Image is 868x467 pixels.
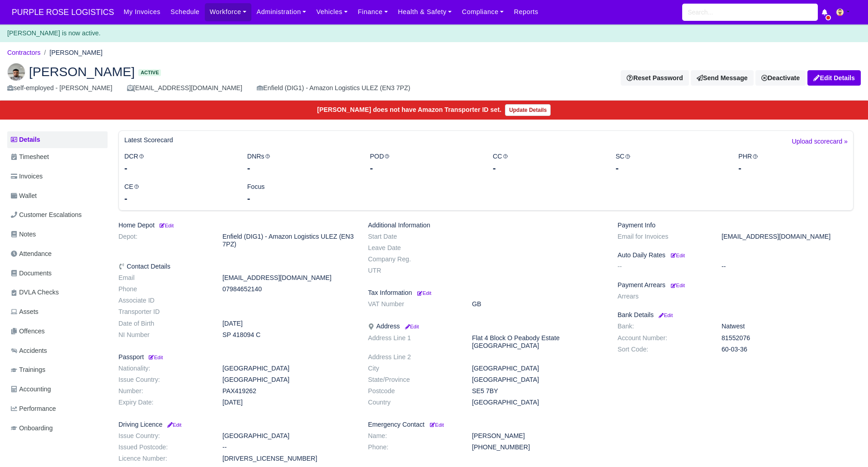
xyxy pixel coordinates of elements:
a: Accidents [7,342,108,360]
dd: [EMAIL_ADDRESS][DOMAIN_NAME] [216,274,361,282]
a: Edit [657,311,673,318]
a: Accounting [7,380,108,398]
dd: Enfield (DIG1) - Amazon Logistics ULEZ (EN3 7PZ) [216,233,361,248]
dt: -- [611,263,715,270]
dt: Email for Invoices [611,233,715,241]
h6: Payment Arrears [618,281,854,289]
dt: Address Line 1 [361,334,465,350]
div: DNRs [241,151,363,174]
a: Customer Escalations [7,206,108,224]
dd: [DATE] [216,320,361,327]
a: Workforce [205,3,252,21]
a: Details [7,131,108,148]
dt: Associate ID [112,297,216,304]
h6: Emergency Contact [368,421,604,428]
h6: Home Depot [118,221,354,229]
div: [EMAIL_ADDRESS][DOMAIN_NAME] [127,83,242,93]
div: Diego Alejandro Huertas Velasquez [0,56,868,101]
dt: Postcode [361,387,465,395]
dd: [GEOGRAPHIC_DATA] [216,365,361,372]
dt: Phone: [361,443,465,451]
a: Edit [428,421,444,428]
span: DVLA Checks [11,287,59,298]
div: - [124,192,234,205]
span: [PERSON_NAME] [29,65,135,78]
small: Edit [417,290,431,296]
dd: [GEOGRAPHIC_DATA] [465,365,611,372]
dd: [GEOGRAPHIC_DATA] [465,376,611,384]
dt: Leave Date [361,244,465,252]
dt: Country [361,399,465,406]
h6: Passport [118,353,354,361]
div: - [616,162,725,174]
dd: 07984652140 [216,285,361,293]
dt: UTR [361,267,465,274]
a: Onboarding [7,419,108,437]
a: Performance [7,400,108,418]
div: - [247,162,357,174]
span: Wallet [11,191,37,201]
div: - [370,162,479,174]
span: Accounting [11,384,51,395]
a: Reports [509,3,543,21]
div: SC [609,151,732,174]
small: Edit [430,422,444,428]
dd: [DATE] [216,399,361,406]
div: self-employed - [PERSON_NAME] [7,83,113,93]
div: - [738,162,848,174]
dd: GB [465,300,611,308]
dt: Issued Postcode: [112,443,216,451]
dd: [PHONE_NUMBER] [465,443,611,451]
dt: Address Line 2 [361,353,465,361]
h6: Tax Information [368,289,604,297]
h6: Bank Details [618,311,854,319]
dd: Natwest [715,323,860,330]
span: Timesheet [11,152,49,162]
dt: Email [112,274,216,282]
h6: Contact Details [118,263,354,270]
dt: VAT Number [361,300,465,308]
a: Attendance [7,245,108,263]
h6: Payment Info [618,221,854,229]
dd: PAX419262 [216,387,361,395]
dd: Flat 4 Block O Peabody Estate [GEOGRAPHIC_DATA] [465,334,611,350]
a: Invoices [7,168,108,185]
a: Edit [403,323,419,330]
a: Timesheet [7,148,108,166]
dt: Phone [112,285,216,293]
a: Notes [7,226,108,243]
a: Edit Details [807,70,861,86]
a: Compliance [457,3,509,21]
dt: Nationality: [112,365,216,372]
dd: [PERSON_NAME] [465,432,611,440]
span: Documents [11,268,52,279]
dd: SE5 7BY [465,387,611,395]
a: Send Message [691,70,754,86]
span: Offences [11,326,45,337]
div: Deactivate [755,70,806,86]
dd: [EMAIL_ADDRESS][DOMAIN_NAME] [715,233,860,241]
small: Edit [147,355,163,360]
button: Reset Password [621,70,689,86]
a: Edit [158,221,174,229]
a: Edit [415,289,431,296]
div: - [247,192,357,205]
dt: Depot: [112,233,216,248]
small: Edit [671,253,685,258]
dt: Date of Birth [112,320,216,327]
span: PURPLE ROSE LOGISTICS [7,3,118,21]
a: Health & Safety [393,3,457,21]
div: POD [363,151,486,174]
dd: [GEOGRAPHIC_DATA] [216,376,361,384]
dt: Start Date [361,233,465,241]
a: Documents [7,265,108,282]
div: - [493,162,602,174]
dt: Bank: [611,323,715,330]
dd: [GEOGRAPHIC_DATA] [216,432,361,440]
div: Focus [241,182,363,205]
a: PURPLE ROSE LOGISTICS [7,4,118,21]
dt: Transporter ID [112,308,216,316]
li: [PERSON_NAME] [41,48,103,58]
a: Edit [147,353,163,361]
h6: Address [368,323,604,330]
